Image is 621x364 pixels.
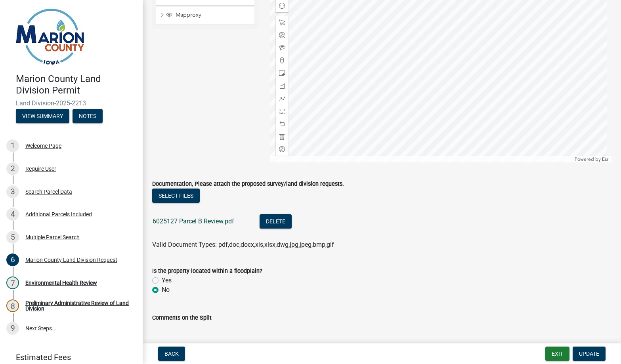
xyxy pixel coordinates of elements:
[159,11,165,20] span: Expand
[16,99,127,107] span: Land Division-2025-2213
[6,162,19,175] div: 2
[73,113,103,120] wm-modal-confirm: Notes
[156,7,254,25] li: Mapproxy
[152,269,262,274] label: Is the property located within a floodplain?
[152,315,212,321] label: Comments on the Split
[16,8,84,65] img: Marion County, Iowa
[579,351,599,357] span: Update
[6,185,19,198] div: 3
[25,143,61,149] div: Welcome Page
[162,285,170,295] label: No
[25,212,92,217] div: Additional Parcels Included
[602,156,610,162] a: Esri
[545,347,569,361] button: Exit
[260,218,292,226] wm-modal-confirm: Delete Document
[16,109,69,123] button: View Summary
[153,217,234,225] a: 6025127 Parcel B Review.pdf
[25,166,56,172] div: Require User
[6,231,19,244] div: 5
[25,234,80,240] div: Multiple Parcel Search
[16,113,69,120] wm-modal-confirm: Summary
[6,322,19,335] div: 9
[6,208,19,221] div: 4
[165,11,252,19] div: Mapproxy
[6,253,19,266] div: 6
[6,299,19,312] div: 8
[174,11,252,19] span: Mapproxy
[573,347,606,361] button: Update
[158,347,185,361] button: Back
[152,241,334,248] span: Valid Document Types: pdf,doc,docx,xls,xlsx,dwg,jpg,jpeg,bmp,gif
[260,214,292,229] button: Delete
[25,280,97,286] div: Environmental Health Review
[152,181,344,187] label: Documentation, Please attach the proposed survey/land division requests.
[152,189,200,203] button: Select files
[73,109,103,123] button: Notes
[16,73,136,96] h4: Marion County Land Division Permit
[6,276,19,289] div: 7
[162,276,172,285] label: Yes
[25,300,130,311] div: Preliminary Administrative Review of Land Division
[6,139,19,152] div: 1
[164,351,179,357] span: Back
[25,189,72,194] div: Search Parcel Data
[25,257,117,263] div: Marion County Land Division Request
[573,156,611,162] div: Powered by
